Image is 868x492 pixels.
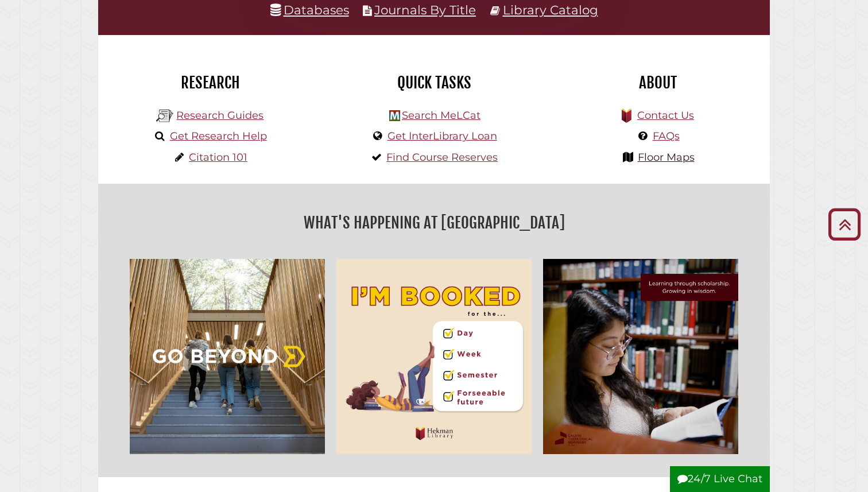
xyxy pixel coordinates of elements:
[374,2,476,17] a: Journals By Title
[386,151,498,164] a: Find Course Reserves
[537,253,744,460] img: Learning through scholarship, growing in wisdom.
[107,210,761,236] h2: What's Happening at [GEOGRAPHIC_DATA]
[124,253,744,460] div: slideshow
[653,130,680,142] a: FAQs
[331,73,537,92] h2: Quick Tasks
[389,110,400,121] img: Hekman Library Logo
[176,109,263,122] a: Research Guides
[107,73,313,92] h2: Research
[189,151,247,164] a: Citation 101
[503,2,598,17] a: Library Catalog
[824,215,865,234] a: Back to Top
[170,130,267,142] a: Get Research Help
[555,73,761,92] h2: About
[270,2,349,17] a: Databases
[402,109,480,122] a: Search MeLCat
[156,107,173,125] img: Hekman Library Logo
[331,253,537,460] img: I'm Booked for the... Day, Week, Foreseeable Future! Hekman Library
[387,130,497,142] a: Get InterLibrary Loan
[124,253,331,460] img: Go Beyond
[638,151,695,164] a: Floor Maps
[637,109,694,122] a: Contact Us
